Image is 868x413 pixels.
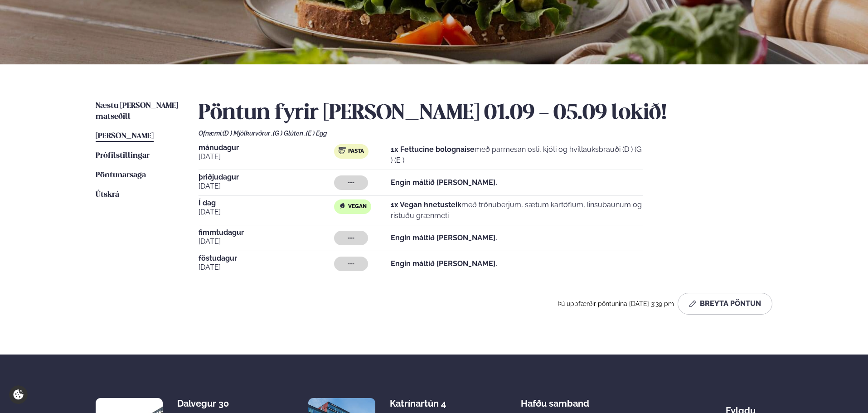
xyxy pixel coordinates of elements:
strong: Engin máltíð [PERSON_NAME]. [391,178,497,187]
strong: Engin máltíð [PERSON_NAME]. [391,233,497,242]
span: [DATE] [199,262,334,273]
span: föstudagur [199,255,334,262]
span: [DATE] [199,181,334,192]
div: Dalvegur 30 [177,398,249,409]
a: Næstu [PERSON_NAME] matseðill [96,101,180,122]
a: Cookie settings [9,385,28,404]
span: Pöntunarsaga [96,171,146,179]
span: --- [348,179,354,186]
div: Ofnæmi: [199,130,772,137]
strong: 1x Vegan hnetusteik [391,200,461,209]
span: Hafðu samband [521,391,589,409]
h2: Pöntun fyrir [PERSON_NAME] 01.09 - 05.09 lokið! [199,101,772,126]
span: [DATE] [199,207,334,218]
p: með parmesan osti, kjöti og hvítlauksbrauði (D ) (G ) (E ) [391,144,643,166]
div: Katrínartún 4 [390,398,462,409]
span: Þú uppfærðir pöntunina [DATE] 3:39 pm [558,300,674,307]
span: (E ) Egg [306,130,327,137]
a: Pöntunarsaga [96,170,146,181]
p: með trönuberjum, sætum kartöflum, linsubaunum og ristuðu grænmeti [391,199,643,221]
span: [DATE] [199,236,334,247]
strong: 1x Fettucine bolognaise [391,145,475,154]
span: [PERSON_NAME] [96,132,154,140]
span: (D ) Mjólkurvörur , [223,130,273,137]
a: Prófílstillingar [96,151,150,161]
span: mánudagur [199,144,334,151]
a: Útskrá [96,189,119,200]
span: (G ) Glúten , [273,130,306,137]
span: Næstu [PERSON_NAME] matseðill [96,102,178,121]
span: --- [348,260,354,267]
a: [PERSON_NAME] [96,131,154,142]
span: --- [348,234,354,242]
button: Breyta Pöntun [678,293,772,315]
span: þriðjudagur [199,174,334,181]
strong: Engin máltíð [PERSON_NAME]. [391,259,497,268]
span: fimmtudagur [199,229,334,236]
span: [DATE] [199,151,334,162]
span: Vegan [348,203,367,210]
img: Vegan.svg [339,202,346,209]
img: pasta.svg [339,147,346,154]
span: Pasta [348,148,364,155]
span: Prófílstillingar [96,152,150,160]
span: Útskrá [96,191,119,199]
span: Í dag [199,199,334,207]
